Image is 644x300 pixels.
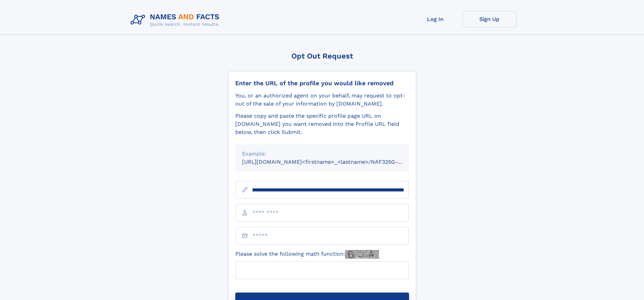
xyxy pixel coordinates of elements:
[235,79,409,87] div: Enter the URL of the profile you would like removed
[235,250,379,259] label: Please solve the following math function:
[462,11,517,27] a: Sign Up
[242,159,422,165] small: [URL][DOMAIN_NAME]<firstname>_<lastname>/NAF325G-xxxxxxxx
[408,11,462,27] a: Log In
[228,52,416,60] div: Opt Out Request
[235,112,409,136] div: Please copy and paste the specific profile page URL on [DOMAIN_NAME] you want removed into the Pr...
[128,11,225,29] img: Logo Names and Facts
[235,92,409,108] div: You, or an authorized agent on your behalf, may request to opt-out of the sale of your informatio...
[242,150,402,158] div: Example:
